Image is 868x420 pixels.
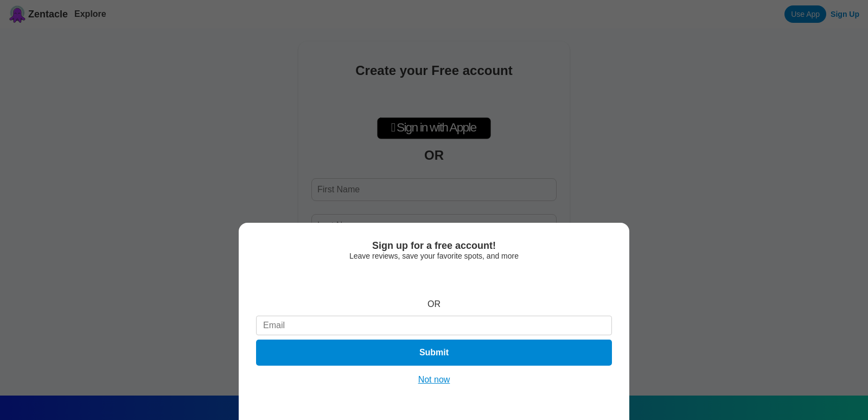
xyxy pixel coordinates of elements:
input: Email [256,316,612,335]
div: Leave reviews, save your favorite spots, and more [256,252,612,260]
div: OR [427,299,441,309]
button: Submit [256,340,612,366]
div: Sign up for a free account! [256,240,612,252]
button: Not now [415,374,454,385]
